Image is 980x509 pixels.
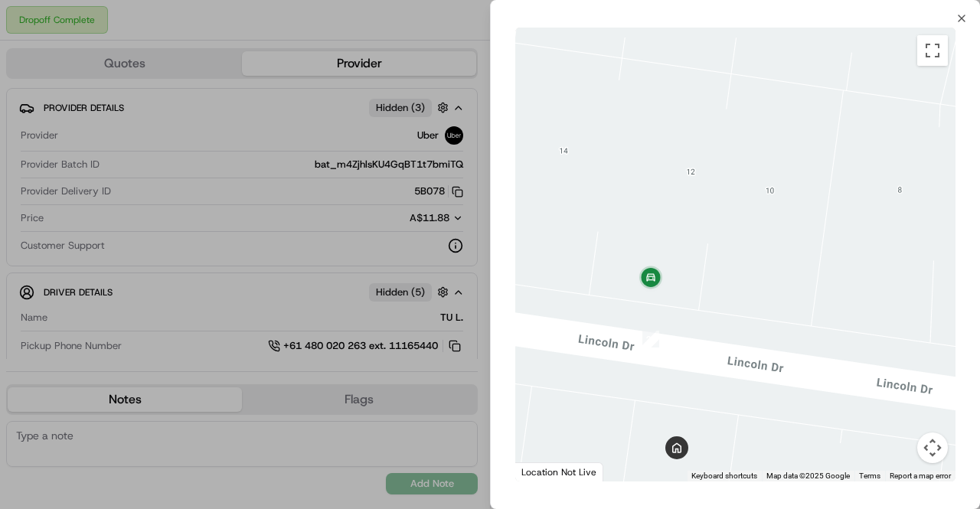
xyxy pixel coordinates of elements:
span: Map data ©2025 Google [766,471,850,480]
button: Map camera controls [917,432,948,463]
button: Keyboard shortcuts [691,471,757,481]
div: Location Not Live [515,462,603,481]
a: Open this area in Google Maps (opens a new window) [519,462,570,481]
button: Toggle fullscreen view [917,35,948,66]
img: Google [519,462,570,481]
a: Report a map error [890,471,951,480]
div: 23 [642,331,659,347]
a: Terms [859,471,880,480]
